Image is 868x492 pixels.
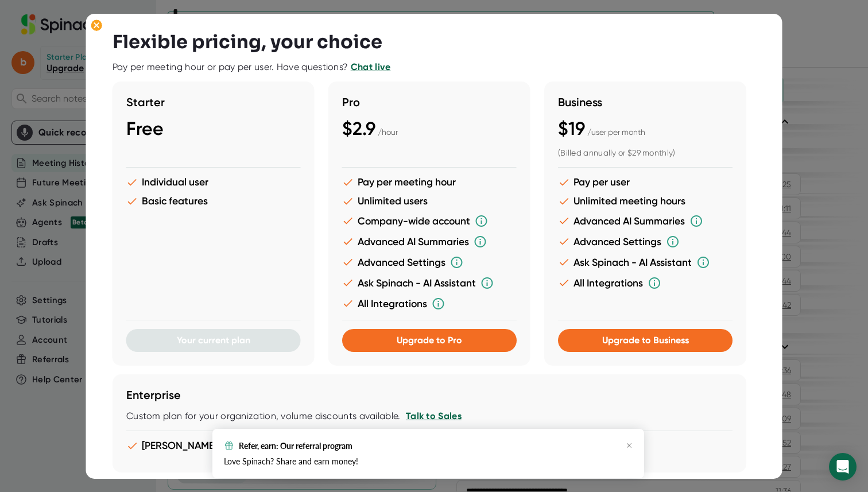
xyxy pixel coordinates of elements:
span: $19 [558,118,585,140]
li: Pay per meeting hour [342,176,517,188]
h3: Pro [342,95,517,109]
li: Pay per user [558,176,733,188]
button: Upgrade to Pro [342,329,517,352]
li: Advanced Settings [342,255,517,269]
span: Free [126,118,164,140]
span: Upgrade to Pro [397,335,462,346]
li: All Integrations [558,276,733,290]
div: Open Intercom Messenger [829,453,857,481]
li: Company-wide account [342,214,517,228]
span: / hour [378,127,398,137]
a: Talk to Sales [405,410,461,421]
li: Advanced Settings [558,235,733,249]
li: Individual user [126,176,301,188]
li: Advanced AI Summaries [342,235,517,249]
span: $2.9 [342,118,375,140]
li: Ask Spinach - AI Assistant [558,255,733,269]
span: Your current plan [177,335,250,346]
button: Your current plan [126,329,301,352]
li: Unlimited users [342,195,517,207]
div: Pay per meeting hour or pay per user. Have questions? [113,61,391,73]
li: [PERSON_NAME] SSO & SCIM [126,440,274,452]
h3: Starter [126,95,301,109]
h3: Enterprise [126,388,733,402]
h3: Business [558,95,733,109]
li: Unlimited meeting hours [558,195,733,207]
li: Advanced AI Summaries [558,214,733,228]
button: Upgrade to Business [558,329,733,352]
span: / user per month [587,127,645,137]
div: (Billed annually or $29 monthly) [558,148,733,158]
li: Ask Spinach - AI Assistant [342,276,517,290]
h3: Flexible pricing, your choice [113,31,382,53]
span: Upgrade to Business [602,335,688,346]
li: All Integrations [342,297,517,311]
li: Basic features [126,195,301,207]
div: Custom plan for your organization, volume discounts available. [126,410,733,422]
a: Chat live [351,61,391,72]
